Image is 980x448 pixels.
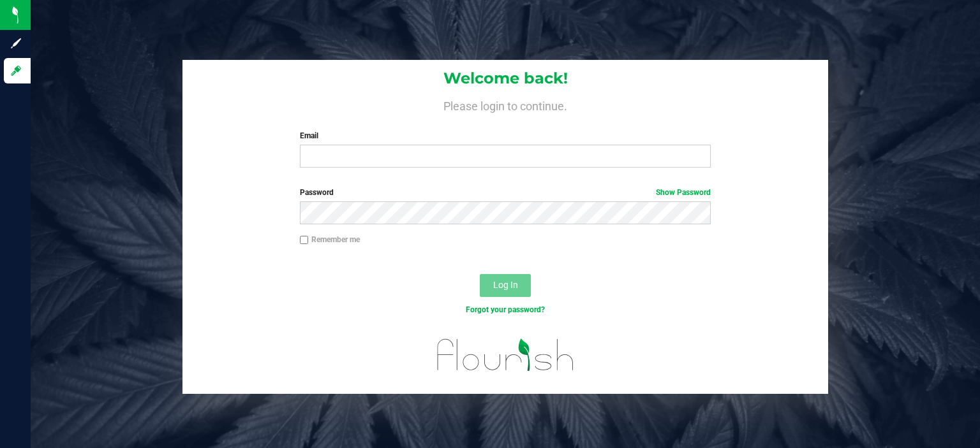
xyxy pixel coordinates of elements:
label: Remember me [300,234,360,245]
h4: Please login to continue. [182,97,828,112]
img: flourish_logo.svg [425,329,586,380]
a: Forgot your password? [466,305,545,314]
h1: Welcome back! [182,70,828,87]
a: Show Password [656,188,711,197]
input: Remember me [300,236,309,245]
span: Password [300,188,334,197]
inline-svg: Log in [10,64,22,77]
label: Email [300,130,711,141]
span: Log In [493,280,518,290]
inline-svg: Sign up [10,37,22,50]
button: Log In [480,274,531,297]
